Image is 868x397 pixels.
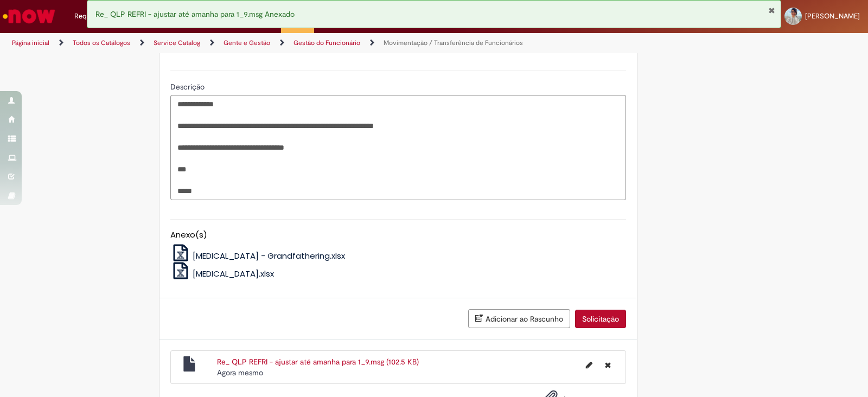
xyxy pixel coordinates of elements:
a: Gestão do Funcionário [293,39,360,47]
a: Re_ QLP REFRI - ajustar até amanha para 1_9.msg (102.5 KB) [217,357,419,367]
a: [MEDICAL_DATA].xlsx [170,268,275,279]
button: Editar nome de arquivo Re_ QLP REFRI - ajustar até amanha para 1_9.msg [579,356,599,374]
span: [PERSON_NAME] [805,11,860,21]
a: [MEDICAL_DATA] - Grandfathering.xlsx [170,250,346,261]
a: Movimentação / Transferência de Funcionários [384,39,523,47]
a: Todos os Catálogos [73,39,130,47]
h5: Anexo(s) [170,230,626,240]
time: 01/09/2025 08:54:26 [217,368,263,377]
a: Service Catalog [154,39,200,47]
button: Fechar Notificação [768,6,775,15]
span: Agora mesmo [217,368,263,377]
span: Re_ QLP REFRI - ajustar até amanha para 1_9.msg Anexado [95,9,295,19]
span: Descrição [170,82,207,92]
a: Gente e Gestão [224,39,270,47]
span: Requisições [74,11,112,22]
span: [MEDICAL_DATA].xlsx [193,268,274,279]
a: Página inicial [12,39,49,47]
button: Adicionar ao Rascunho [468,309,570,328]
button: Excluir Re_ QLP REFRI - ajustar até amanha para 1_9.msg [598,356,617,374]
textarea: Descrição [170,95,626,200]
span: [MEDICAL_DATA] - Grandfathering.xlsx [193,250,345,261]
ul: Trilhas de página [8,33,571,53]
button: Solicitação [575,310,626,328]
img: ServiceNow [1,5,57,27]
